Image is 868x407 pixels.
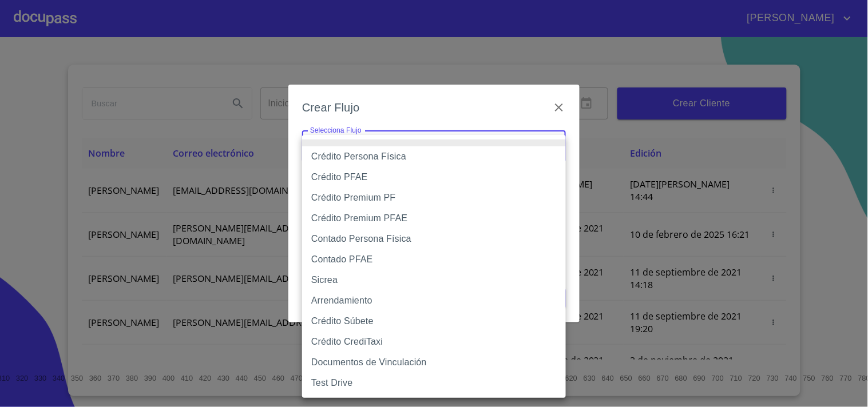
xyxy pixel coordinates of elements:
[302,311,566,332] li: Crédito Súbete
[302,249,566,270] li: Contado PFAE
[302,352,566,373] li: Documentos de Vinculación
[302,290,566,311] li: Arrendamiento
[302,139,566,146] li: None
[302,270,566,290] li: Sicrea
[302,208,566,229] li: Crédito Premium PFAE
[302,146,566,167] li: Crédito Persona Física
[302,187,566,208] li: Crédito Premium PF
[302,229,566,249] li: Contado Persona Física
[302,373,566,393] li: Test Drive
[302,167,566,187] li: Crédito PFAE
[302,332,566,352] li: Crédito CrediTaxi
